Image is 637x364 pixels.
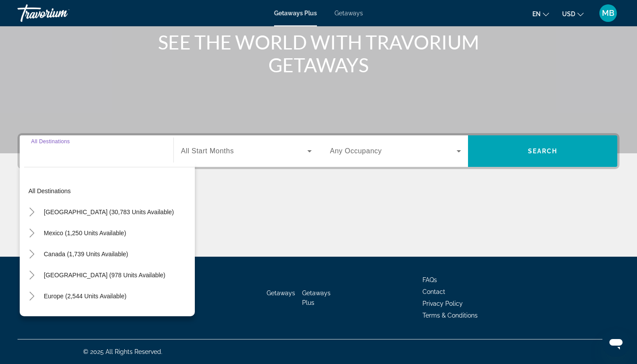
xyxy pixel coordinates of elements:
[44,272,165,279] span: [GEOGRAPHIC_DATA] (978 units available)
[24,205,39,220] button: Toggle United States (30,783 units available)
[39,267,170,283] button: [GEOGRAPHIC_DATA] (978 units available)
[181,147,234,155] span: All Start Months
[44,230,126,237] span: Mexico (1,250 units available)
[422,276,437,283] a: FAQs
[24,247,39,262] button: Toggle Canada (1,739 units available)
[422,300,463,307] a: Privacy Policy
[274,10,317,17] a: Getaways Plus
[24,310,39,325] button: Toggle Australia (208 units available)
[20,135,617,167] div: Search widget
[334,10,363,17] a: Getaways
[602,9,614,18] span: MB
[39,309,130,325] button: Australia (208 units available)
[330,147,382,155] span: Any Occupancy
[602,329,630,357] iframe: Bouton de lancement de la fenêtre de messagerie
[18,2,105,25] a: Travorium
[39,288,131,304] button: Europe (2,544 units available)
[528,148,558,155] span: Search
[562,7,584,20] button: Change currency
[44,293,127,300] span: Europe (2,544 units available)
[39,225,130,241] button: Mexico (1,250 units available)
[39,246,133,262] button: Canada (1,739 units available)
[302,290,331,306] a: Getaways Plus
[532,7,549,20] button: Change language
[44,251,128,258] span: Canada (1,739 units available)
[422,288,445,295] a: Contact
[422,312,478,319] a: Terms & Conditions
[39,204,178,220] button: [GEOGRAPHIC_DATA] (30,783 units available)
[24,183,195,199] button: All destinations
[83,348,162,355] span: © 2025 All Rights Reserved.
[24,226,39,241] button: Toggle Mexico (1,250 units available)
[468,135,617,167] button: Search
[562,11,575,18] span: USD
[267,290,295,297] a: Getaways
[31,138,70,144] span: All Destinations
[532,11,541,18] span: en
[155,31,483,76] h1: SEE THE WORLD WITH TRAVORIUM GETAWAYS
[597,4,619,22] button: User Menu
[24,289,39,304] button: Toggle Europe (2,544 units available)
[44,209,174,216] span: [GEOGRAPHIC_DATA] (30,783 units available)
[28,187,71,194] span: All destinations
[24,268,39,283] button: Toggle Caribbean & Atlantic Islands (978 units available)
